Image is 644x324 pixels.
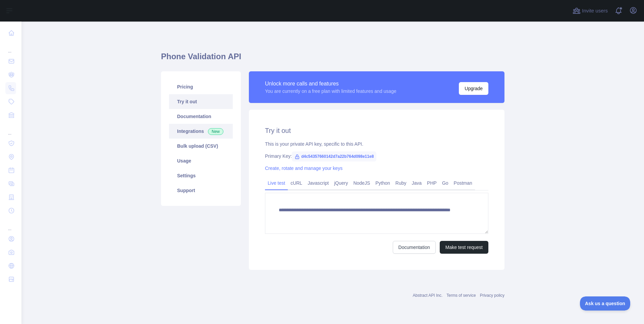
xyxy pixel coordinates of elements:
span: New [208,128,223,135]
a: Live test [265,178,288,188]
button: Make test request [440,241,488,254]
a: Postman [451,178,475,188]
a: Terms of service [446,293,476,298]
a: PHP [424,178,439,188]
a: Privacy policy [480,293,504,298]
a: Usage [169,153,233,168]
a: Integrations New [169,124,233,139]
a: Pricing [169,79,233,94]
iframe: Toggle Customer Support [580,296,631,311]
div: Primary Key: [265,153,488,159]
a: Documentation [169,109,233,124]
a: Java [409,178,425,188]
div: ... [5,122,16,136]
a: Settings [169,168,233,183]
div: ... [5,218,16,231]
a: Abstract API Inc. [413,293,443,298]
div: You are currently on a free plan with limited features and usage [265,88,396,95]
a: Go [439,178,451,188]
a: Bulk upload (CSV) [169,139,233,153]
div: ... [5,40,16,54]
a: cURL [288,178,305,188]
div: This is your private API key, specific to this API. [265,141,488,147]
span: Invite users [582,7,608,15]
span: d4c54357660142d7a22b764d098e11e8 [292,151,376,161]
a: Python [373,178,393,188]
a: Support [169,183,233,198]
a: Try it out [169,94,233,109]
h2: Try it out [265,126,488,135]
a: Javascript [305,178,331,188]
a: Create, rotate and manage your keys [265,166,342,171]
a: Documentation [393,241,436,254]
a: Ruby [393,178,409,188]
button: Upgrade [459,82,488,95]
h1: Phone Validation API [161,51,504,67]
a: NodeJS [351,178,373,188]
button: Invite users [571,5,609,16]
div: Unlock more calls and features [265,80,396,88]
a: jQuery [331,178,351,188]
